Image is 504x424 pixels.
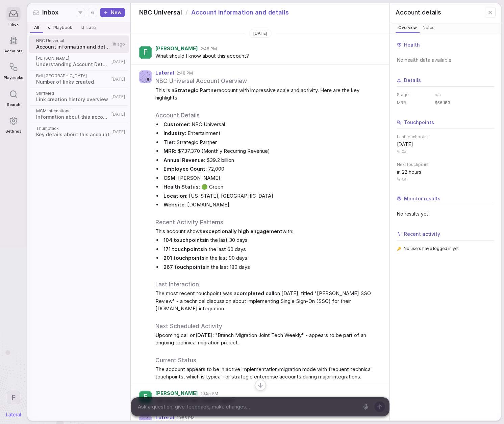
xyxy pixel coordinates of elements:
span: Upcoming call on : "Branch Migration Joint Tech Weekly" - appears to be part of an ongoing techni... [155,332,379,347]
span: Details [404,77,421,84]
strong: Location [163,193,186,199]
strong: completed call [236,290,274,296]
a: MGM InternationalInformation about this account[DATE] [29,106,129,123]
span: [DATE] [111,112,125,117]
span: can you check link creation again? [155,397,379,405]
span: [PERSON_NAME] [155,391,198,396]
span: Overview [397,24,418,31]
span: [DATE] [111,59,125,64]
span: Account information and details [191,8,289,17]
span: Next touchpoint [397,162,494,167]
span: This is a account with impressive scale and activity. Here are the key highlights: [155,87,379,102]
a: ShiftMedLink creation history overview[DATE] [29,88,129,106]
span: $56,183 [435,100,450,106]
span: Health [404,41,420,48]
li: : $737,370 (Monthly Recurring Revenue) [162,147,379,155]
span: All [34,25,39,30]
li: : [PERSON_NAME] [162,174,379,182]
li: in the last 90 days [162,254,379,262]
span: [DATE] [111,94,125,100]
a: Settings [4,110,23,137]
strong: Website [163,201,184,208]
a: Bell [GEOGRAPHIC_DATA]Number of links created[DATE] [29,70,129,88]
span: 10:55 PM [201,391,218,396]
img: Agent avatar [139,70,152,83]
button: Filters [76,8,85,17]
span: The most recent touchpoint was a on [DATE], titled "[PERSON_NAME] SSO Review" - a technical discu... [155,290,379,313]
span: The account appears to be in active implementation/migration mode with frequent technical touchpo... [155,366,379,381]
span: Notes [421,24,436,31]
span: Last touchpoint [397,134,494,140]
span: 2:48 PM [177,70,193,76]
span: Playbooks [4,76,23,80]
strong: Tier [163,139,174,145]
a: Accounts [4,30,23,57]
span: [PERSON_NAME] [36,56,109,61]
span: F [143,393,148,401]
li: : $39.2 billion [162,157,379,164]
li: : Entertainment [162,130,379,137]
span: F [11,393,16,402]
h3: Account Details [155,111,379,119]
span: 10:56 PM [177,415,195,421]
strong: Strategic Partner [174,87,219,93]
a: [PERSON_NAME]Understanding Account Details and Requirements[DATE] [29,53,129,70]
strong: exceptionally high engagement [202,228,282,234]
strong: 201 touchpoints [163,255,205,261]
span: F [143,48,148,57]
span: n/a [435,92,441,97]
span: 1h ago [112,41,125,47]
span: What should I know about this account? [155,52,379,60]
span: No health data available [397,57,494,63]
a: ThumbtackKey details about this account[DATE] [29,123,129,141]
span: [DATE] [111,77,125,82]
span: [DATE] [397,141,413,148]
span: No users have logged in yet [404,246,459,251]
span: Call [402,177,408,181]
span: Information about this account [36,114,109,120]
span: Link creation history overview [36,96,109,103]
strong: MRR [163,148,175,154]
span: 2:48 PM [201,46,217,52]
strong: Customer [163,121,189,128]
span: Call [402,149,408,154]
li: : Strategic Partner [162,139,379,146]
span: Account details [396,8,441,17]
span: Key details about this account [36,131,109,138]
span: Lateral [155,415,174,421]
span: Number of links created [36,79,109,85]
li: in the last 180 days [162,263,379,271]
span: Thumbtack [36,126,109,131]
strong: Health Status [163,183,199,190]
img: Lateral [6,413,21,417]
span: No results yet [397,210,494,217]
h2: NBC Universal Account Overview [155,77,379,85]
span: Account information and details [36,44,110,50]
li: in the last 60 days [162,246,379,253]
strong: 267 touchpoints [163,264,206,270]
strong: Employee Count [163,166,205,172]
span: Touchpoints [404,119,434,126]
strong: 104 touchpoints [163,237,205,243]
span: [DATE] [253,31,267,36]
span: NBC Universal [36,38,110,44]
strong: Industry [163,130,185,136]
strong: CSM [163,175,175,181]
span: Inbox [42,8,58,17]
span: [DATE] [111,129,125,135]
span: Inbox [8,22,19,27]
span: [PERSON_NAME] [155,46,198,52]
span: NBC Universal [139,8,182,17]
span: Understanding Account Details and Requirements [36,61,109,68]
span: Lateral [155,70,174,76]
dt: Stage [397,92,431,97]
span: 🔑 [397,246,401,251]
span: in 22 hours [397,169,421,175]
span: Recent activity [404,231,440,237]
span: Later [86,25,97,30]
h3: Last Interaction [155,280,379,288]
li: in the last 30 days [162,236,379,244]
a: Playbooks [4,57,23,83]
button: New thread [100,8,125,17]
strong: 171 touchpoints [163,246,203,252]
